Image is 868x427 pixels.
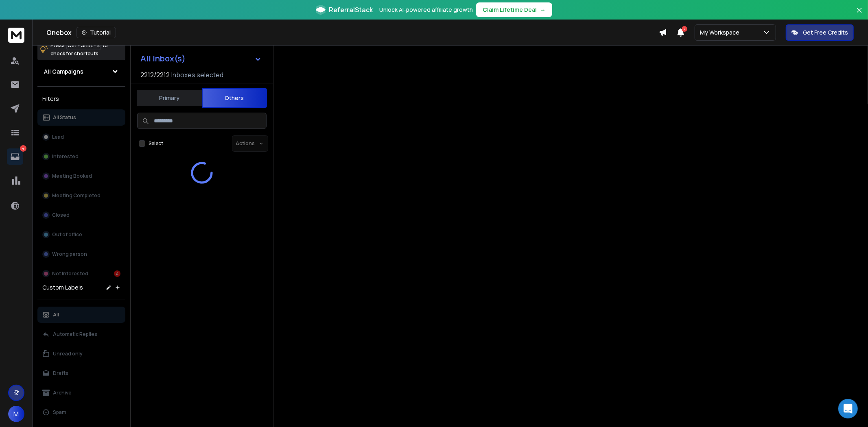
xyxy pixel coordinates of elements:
[8,406,24,422] button: M
[700,28,743,37] p: My Workspace
[77,27,116,38] button: Tutorial
[379,6,473,14] p: Unlock AI-powered affiliate growth
[140,54,186,63] h1: All Inbox(s)
[476,2,552,17] button: Claim Lifetime Deal→
[149,140,163,147] label: Select
[37,93,125,105] h3: Filters
[50,41,108,58] p: Press to check for shortcuts.
[42,283,83,292] h3: Custom Labels
[137,89,202,107] button: Primary
[44,68,83,76] h1: All Campaigns
[803,28,848,37] p: Get Free Credits
[838,399,858,418] div: Open Intercom Messenger
[329,5,373,15] span: ReferralStack
[202,88,267,108] button: Others
[540,6,546,14] span: →
[7,148,23,165] a: 4
[854,5,865,24] button: Close banner
[37,63,125,80] button: All Campaigns
[140,70,170,80] span: 2212 / 2212
[786,24,854,41] button: Get Free Credits
[134,50,268,67] button: All Inbox(s)
[682,26,687,32] span: 7
[171,70,223,80] h3: Inboxes selected
[46,27,659,38] div: Onebox
[20,145,26,152] p: 4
